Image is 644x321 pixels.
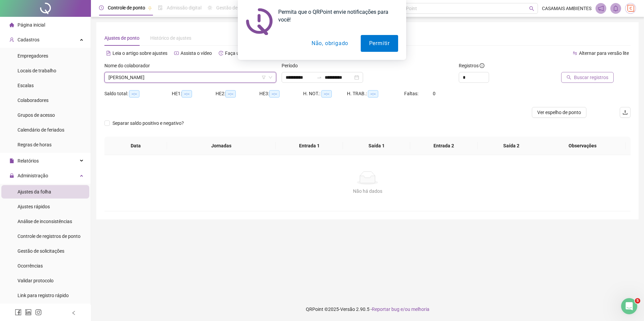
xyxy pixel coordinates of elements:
[372,307,429,312] span: Reportar bug e/ou melhoria
[303,90,347,98] div: H. NOT.:
[246,8,273,35] img: notification icon
[167,137,276,155] th: Jornadas
[545,142,620,149] span: Observações
[18,278,54,283] span: Validar protocolo
[18,293,69,298] span: Link para registro rápido
[18,98,49,103] span: Colaboradores
[347,90,404,98] div: H. TRAB.:
[635,298,640,304] span: 5
[35,309,42,316] span: instagram
[9,173,14,178] span: lock
[112,187,622,195] div: Não há dados
[273,8,398,24] div: Permita que o QRPoint envie notificações para você!
[110,119,187,127] span: Separar saldo positivo e negativo?
[104,137,167,155] th: Data
[340,307,355,312] span: Versão
[182,90,192,98] span: --:--
[268,75,272,79] span: down
[216,90,259,98] div: HE 2:
[269,90,280,98] span: --:--
[18,234,80,239] span: Controle de registros de ponto
[9,158,14,163] span: file
[574,74,608,81] span: Buscar registros
[410,137,478,155] th: Entrada 2
[621,298,637,314] iframe: Intercom live chat
[480,63,484,68] span: info-circle
[343,137,410,155] th: Saída 1
[259,90,303,98] div: HE 3:
[276,137,343,155] th: Entrada 1
[282,62,302,69] label: Período
[18,83,34,88] span: Escalas
[18,68,56,73] span: Locais de trabalho
[18,219,72,224] span: Análise de inconsistências
[18,263,43,269] span: Ocorrências
[71,311,76,315] span: left
[18,158,39,164] span: Relatórios
[18,189,51,194] span: Ajustes da folha
[18,204,50,209] span: Ajustes rápidos
[18,127,64,133] span: Calendário de feriados
[368,90,378,98] span: --:--
[18,112,55,118] span: Grupos de acesso
[25,309,32,316] span: linkedin
[18,173,48,178] span: Administração
[622,110,628,115] span: upload
[15,309,22,316] span: facebook
[532,107,586,118] button: Ver espelho de ponto
[262,75,266,79] span: filter
[478,137,545,155] th: Saída 2
[317,75,322,80] span: to
[18,248,64,254] span: Gestão de solicitações
[537,109,581,116] span: Ver espelho de ponto
[303,35,357,52] button: Não, obrigado
[567,75,571,80] span: search
[18,142,52,147] span: Regras de horas
[172,90,216,98] div: HE 1:
[104,62,154,69] label: Nome do colaborador
[317,75,322,80] span: swap-right
[104,90,172,98] div: Saldo total:
[540,137,625,155] th: Observações
[459,62,484,69] span: Registros
[91,297,644,321] footer: QRPoint © 2025 - 2.90.5 -
[361,35,398,52] button: Permitir
[433,91,436,96] span: 0
[561,72,614,83] button: Buscar registros
[108,72,272,82] span: ALEXANDRA BEZERRA DA SILVA CHAVES
[404,91,419,96] span: Faltas:
[129,90,139,98] span: --:--
[321,90,332,98] span: --:--
[225,90,236,98] span: --:--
